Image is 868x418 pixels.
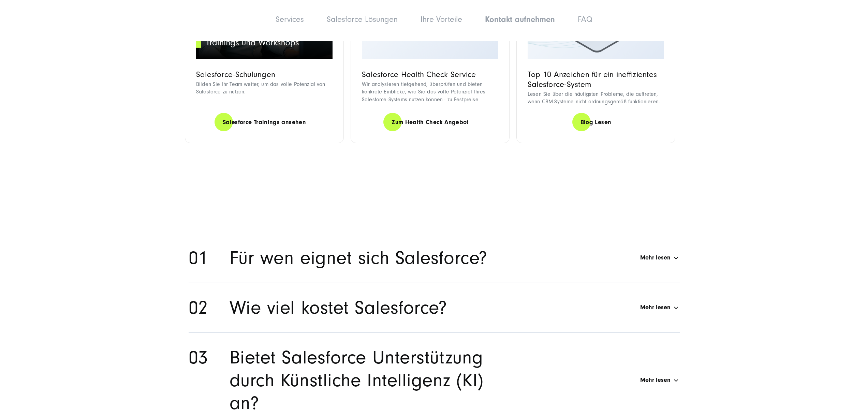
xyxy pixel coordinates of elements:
p: Bilden Sie Ihr Team weiter, um das volle Potenzial von Salesforce zu nutzen. [196,80,333,96]
h3: Salesforce Health Check Service [362,70,498,79]
a: Ihre Vorteile [421,15,462,24]
a: Zum Health Check Angebot [383,113,477,132]
a: Salesforce Lösungen [327,15,398,24]
p: Lesen Sie über die häufigsten Probleme, die auftreten, wenn CRM-Systeme nicht ordnungsgemäß funkt... [528,90,664,106]
p: Wir analysieren tiefgehend, überprüfen und bieten konkrete Einblicke, wie Sie das volle Potenzial... [362,80,498,103]
h2: Bietet Salesforce Unterstützung durch Künstliche Intelligenz (KI) an? [230,346,500,415]
h2: Für wen eignet sich Salesforce? [230,247,487,269]
h2: Wie viel kostet Salesforce? [230,296,447,319]
h3: Top 10 Anzeichen für ein ineffizientes Salesforce-System [528,70,664,89]
a: Salesforce Trainings ansehen [215,113,314,132]
h3: Salesforce-Schulungen [196,70,333,79]
a: FAQ [578,15,592,24]
a: Kontakt aufnehmen [485,15,555,24]
a: Services [276,15,304,24]
a: Blog Lesen [572,113,620,132]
